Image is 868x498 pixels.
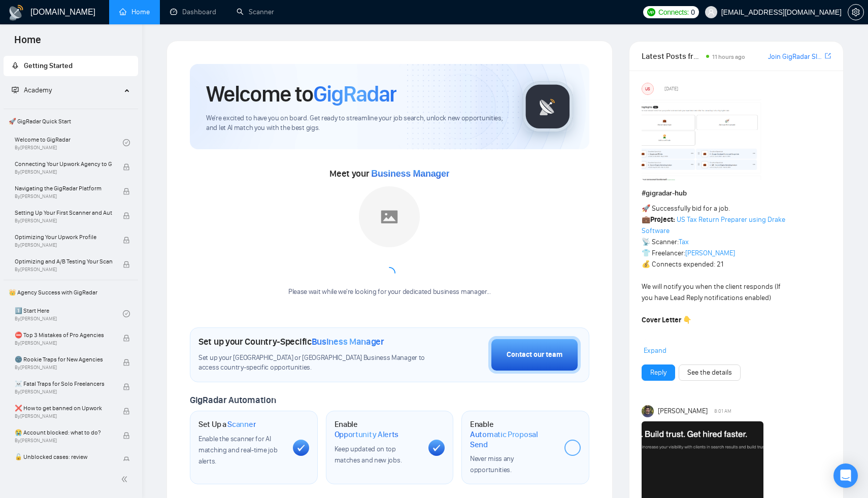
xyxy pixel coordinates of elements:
span: 🌚 Rookie Traps for New Agencies [15,354,112,364]
span: Latest Posts from the GigRadar Community [642,50,703,62]
span: By [PERSON_NAME] [15,340,112,346]
span: lock [123,188,130,195]
span: Getting Started [24,61,73,70]
a: setting [848,8,864,16]
span: We're excited to have you on board. Get ready to streamline your job search, unlock new opportuni... [206,114,506,133]
span: Setting Up Your First Scanner and Auto-Bidder [15,208,112,218]
span: Business Manager [312,336,384,347]
span: Academy [24,86,52,94]
img: gigradar-logo.png [522,81,573,132]
span: By [PERSON_NAME] [15,438,112,444]
span: [PERSON_NAME] [658,406,708,417]
span: 11 hours ago [712,53,745,60]
img: placeholder.png [359,186,420,247]
a: [PERSON_NAME] [685,249,735,257]
span: Automatic Proposal Send [470,429,556,449]
span: 🚀 GigRadar Quick Start [5,111,137,131]
span: By [PERSON_NAME] [15,242,112,248]
span: fund-projection-screen [12,86,19,93]
span: Connecting Your Upwork Agency to GigRadar [15,159,112,169]
strong: Cover Letter 👇 [642,316,691,324]
a: See the details [687,367,732,378]
span: lock [123,432,130,439]
div: Please wait while we're looking for your dedicated business manager... [282,287,497,297]
span: check-circle [123,310,130,317]
span: Connects: [658,7,689,18]
button: See the details [679,364,741,381]
span: Navigating the GigRadar Platform [15,183,112,193]
a: Welcome to GigRadarBy[PERSON_NAME] [15,131,123,154]
h1: Set Up a [198,419,256,429]
span: setting [848,8,863,16]
span: lock [123,408,130,415]
div: Contact our team [507,349,562,360]
span: By [PERSON_NAME] [15,389,112,395]
span: Opportunity Alerts [335,429,399,440]
span: By [PERSON_NAME] [15,169,112,175]
span: lock [123,212,130,219]
span: lock [123,237,130,244]
span: By [PERSON_NAME] [15,193,112,200]
li: Getting Started [4,56,138,76]
span: By [PERSON_NAME] [15,267,112,273]
span: 😭 Account blocked: what to do? [15,427,112,438]
span: lock [123,335,130,342]
span: double-left [121,474,131,484]
span: 0 [691,7,695,18]
span: user [708,9,715,16]
h1: Enable [335,419,421,439]
span: lock [123,359,130,366]
span: Keep updated on top matches and new jobs. [335,445,402,464]
span: By [PERSON_NAME] [15,218,112,224]
span: 🔓 Unblocked cases: review [15,452,112,462]
img: F09354QB7SM-image.png [642,99,763,180]
span: lock [123,456,130,463]
span: 👑 Agency Success with GigRadar [5,282,137,303]
a: Reply [650,367,666,378]
a: 1️⃣ Start HereBy[PERSON_NAME] [15,303,123,325]
span: Optimizing Your Upwork Profile [15,232,112,242]
span: ❌ How to get banned on Upwork [15,403,112,413]
span: rocket [12,62,19,69]
span: Set up your [GEOGRAPHIC_DATA] or [GEOGRAPHIC_DATA] Business Manager to access country-specific op... [198,353,428,373]
button: setting [848,4,864,20]
span: lock [123,163,130,171]
span: Meet your [329,168,449,179]
img: upwork-logo.png [647,8,655,16]
a: searchScanner [237,8,274,16]
span: Academy [12,86,52,94]
span: 8:01 AM [714,407,731,416]
a: homeHome [119,8,150,16]
h1: Enable [470,419,556,449]
span: Never miss any opportunities. [470,454,514,474]
span: ☠️ Fatal Traps for Solo Freelancers [15,379,112,389]
span: Optimizing and A/B Testing Your Scanner for Better Results [15,256,112,267]
strong: Project: [650,215,675,224]
h1: # gigradar-hub [642,188,831,199]
span: Home [6,32,49,54]
h1: Set up your Country-Specific [198,336,384,347]
a: Tax [679,238,689,246]
span: ⛔ Top 3 Mistakes of Pro Agencies [15,330,112,340]
a: US Tax Return Preparer using Drake Software [642,215,785,235]
a: dashboardDashboard [170,8,216,16]
button: Contact our team [488,336,581,374]
span: lock [123,261,130,268]
div: Open Intercom Messenger [833,463,858,488]
img: Toby Fox-Mason [642,405,654,417]
span: Scanner [227,419,256,429]
span: Enable the scanner for AI matching and real-time job alerts. [198,435,277,466]
span: lock [123,383,130,390]
h1: Welcome to [206,80,396,108]
img: logo [8,5,24,21]
span: Expand [644,346,666,355]
a: export [825,51,831,61]
a: Join GigRadar Slack Community [768,51,823,62]
span: GigRadar Automation [190,394,276,406]
span: [DATE] [664,84,678,93]
span: loading [383,267,396,280]
span: check-circle [123,139,130,146]
span: GigRadar [313,80,396,108]
span: Business Manager [371,169,449,179]
button: Reply [642,364,675,381]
